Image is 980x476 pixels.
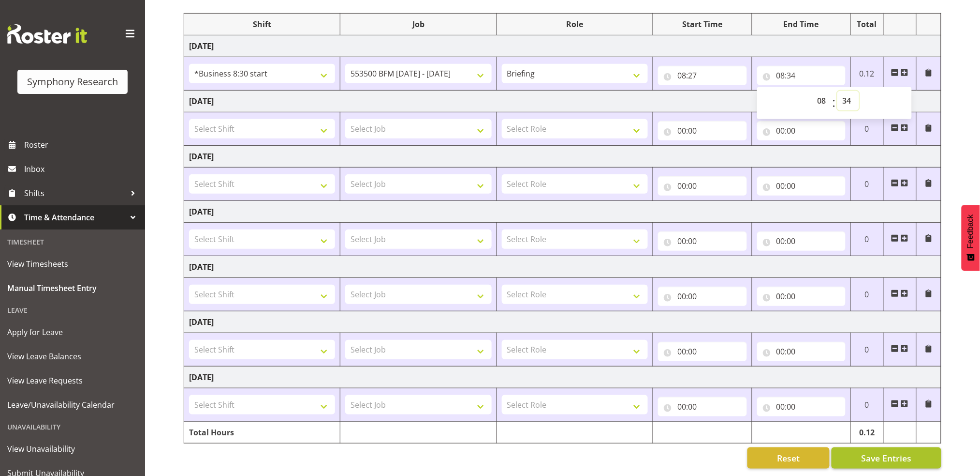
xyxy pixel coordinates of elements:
td: 0.12 [850,57,883,91]
span: Feedback [966,215,975,248]
span: View Leave Requests [7,373,138,388]
td: Total Hours [184,422,340,444]
span: Reset [777,452,800,464]
input: Click to select... [757,397,846,416]
td: [DATE] [184,91,941,112]
a: View Leave Requests [2,369,143,393]
span: Inbox [24,162,140,176]
a: View Timesheets [2,252,143,276]
button: Save Entries [832,447,941,469]
input: Click to select... [757,66,846,85]
div: Leave [2,300,143,320]
button: Feedback - Show survey [962,205,980,271]
input: Click to select... [757,287,846,306]
span: View Unavailability [7,442,138,456]
div: Symphony Research [27,75,118,89]
td: 0 [850,278,883,311]
input: Click to select... [757,176,846,196]
span: : [833,91,836,115]
div: Unavailability [2,417,143,437]
span: View Timesheets [7,257,138,271]
span: Manual Timesheet Entry [7,281,138,295]
td: 0.12 [850,422,883,444]
td: 0 [850,223,883,256]
td: [DATE] [184,311,941,333]
img: Rosterit website logo [7,24,87,44]
span: Roster [24,138,140,152]
td: [DATE] [184,201,941,223]
div: Role [502,18,648,30]
a: View Unavailability [2,437,143,461]
div: Start Time [658,18,746,30]
input: Click to select... [757,231,846,251]
span: Shifts [24,186,126,200]
input: Click to select... [658,231,746,251]
span: Apply for Leave [7,325,138,339]
button: Reset [747,447,830,469]
a: Leave/Unavailability Calendar [2,393,143,417]
div: Shift [189,18,335,30]
div: End Time [757,18,846,30]
td: 0 [850,112,883,146]
span: View Leave Balances [7,349,138,364]
td: 0 [850,168,883,201]
a: Manual Timesheet Entry [2,276,143,300]
div: Timesheet [2,232,143,252]
input: Click to select... [658,66,746,85]
td: [DATE] [184,367,941,388]
input: Click to select... [658,397,746,416]
td: [DATE] [184,35,941,57]
div: Job [345,18,491,30]
input: Click to select... [658,342,746,361]
input: Click to select... [757,121,846,140]
td: 0 [850,333,883,367]
span: Time & Attendance [24,210,126,225]
a: Apply for Leave [2,320,143,344]
a: View Leave Balances [2,344,143,369]
span: Leave/Unavailability Calendar [7,398,138,412]
input: Click to select... [658,287,746,306]
td: [DATE] [184,256,941,278]
input: Click to select... [757,342,846,361]
span: Save Entries [861,452,911,464]
input: Click to select... [658,121,746,140]
td: 0 [850,388,883,422]
input: Click to select... [658,176,746,196]
td: [DATE] [184,146,941,168]
div: Total [856,18,878,30]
